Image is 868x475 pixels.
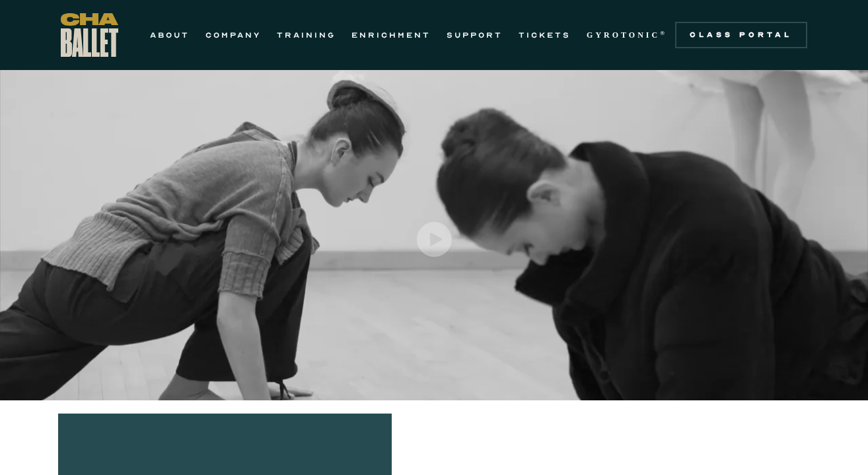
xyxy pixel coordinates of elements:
a: TICKETS [519,27,571,43]
a: GYROTONIC® [587,27,667,43]
a: home [61,13,118,57]
a: SUPPORT [447,27,503,43]
a: COMPANY [205,27,261,43]
strong: GYROTONIC [587,30,660,40]
a: ENRICHMENT [351,27,431,43]
a: Class Portal [675,22,807,48]
div: Class Portal [683,30,799,40]
sup: ® [660,30,667,36]
a: ABOUT [150,27,190,43]
a: TRAINING [277,27,336,43]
